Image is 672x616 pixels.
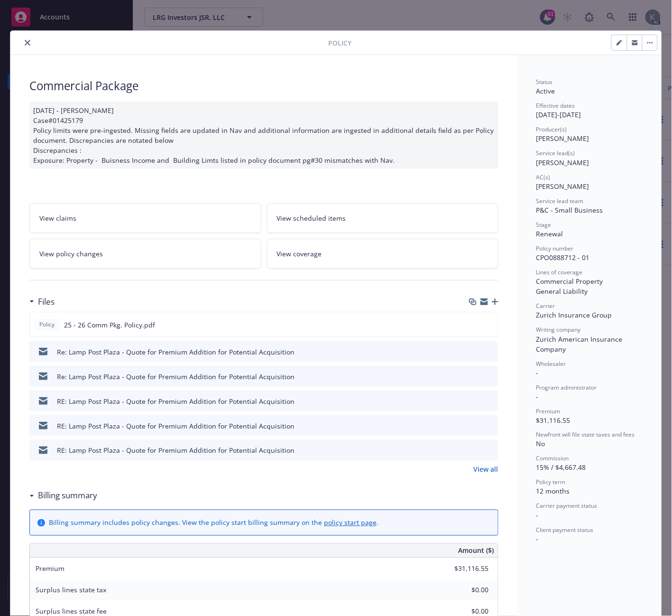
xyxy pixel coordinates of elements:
[536,407,561,415] span: Premium
[471,396,479,406] button: download file
[536,478,566,486] span: Policy term
[29,203,261,233] a: View claims
[536,149,575,157] span: Service lead(s)
[536,431,635,439] span: Newfront will file state taxes and fees
[57,347,295,357] div: Re: Lamp Post Plaza - Quote for Premium Addition for Potential Acquisition
[536,86,555,95] span: Active
[29,490,97,502] div: Billing summary
[267,203,499,233] a: View scheduled items
[57,372,295,382] div: Re: Lamp Post Plaza - Quote for Premium Addition for Potential Acquisition
[536,455,569,463] span: Commission
[36,564,64,573] span: Premium
[486,347,495,357] button: preview file
[36,586,106,595] span: Surplus lines state tax
[536,511,539,520] span: -
[536,439,545,448] span: No
[433,562,495,576] input: 0.00
[536,229,563,238] span: Renewal
[64,320,155,330] span: 25 - 26 Comm Pkg. Policy.pdf
[536,134,589,143] span: [PERSON_NAME]
[29,239,261,269] a: View policy changes
[536,173,551,181] span: AC(s)
[486,320,494,330] button: preview file
[536,158,589,167] span: [PERSON_NAME]
[37,320,56,329] span: Policy
[471,446,479,456] button: download file
[57,396,295,406] div: RE: Lamp Post Plaza - Quote for Premium Addition for Potential Acquisition
[474,465,498,475] a: View all
[29,296,55,308] div: Files
[471,421,479,431] button: download file
[536,182,589,191] span: [PERSON_NAME]
[536,244,574,252] span: Policy number
[536,368,539,377] span: -
[459,546,494,556] span: Amount ($)
[36,607,107,616] span: Surplus lines state fee
[38,296,55,308] h3: Files
[536,205,603,215] span: P&C - Small Business
[536,463,586,472] span: 15% / $4,667.48
[29,102,498,169] div: [DATE] - [PERSON_NAME] Case#01425179 Policy limits were pre-ingested. Missing fields are updated ...
[39,249,103,259] span: View policy changes
[536,253,590,262] span: CPO0888712 - 01
[536,125,567,133] span: Producer(s)
[536,102,643,120] div: [DATE] - [DATE]
[536,197,584,205] span: Service lead team
[536,383,597,392] span: Program administrator
[29,78,498,94] div: Commercial Package
[536,526,594,534] span: Client payment status
[471,347,479,357] button: download file
[536,276,643,286] div: Commercial Property
[57,421,295,431] div: RE: Lamp Post Plaza - Quote for Premium Addition for Potential Acquisition
[536,78,553,86] span: Status
[49,518,378,528] div: Billing summary includes policy changes. View the policy start billing summary on the .
[38,490,97,502] h3: Billing summary
[277,213,346,223] span: View scheduled items
[277,249,322,259] span: View coverage
[22,37,33,48] button: close
[536,310,612,319] span: Zurich Insurance Group
[536,286,643,296] div: General Liability
[324,518,377,527] a: policy start page
[39,213,76,223] span: View claims
[536,487,570,496] span: 12 months
[486,396,495,406] button: preview file
[486,421,495,431] button: preview file
[536,335,625,354] span: Zurich American Insurance Company
[57,446,295,456] div: RE: Lamp Post Plaza - Quote for Premium Addition for Potential Acquisition
[486,372,495,382] button: preview file
[471,372,479,382] button: download file
[328,38,351,48] span: Policy
[536,502,598,510] span: Carrier payment status
[536,360,566,368] span: Wholesaler
[536,326,581,334] span: Writing company
[536,535,539,544] span: -
[536,416,571,425] span: $31,116.55
[267,239,499,269] a: View coverage
[486,446,495,456] button: preview file
[536,302,555,310] span: Carrier
[470,320,478,330] button: download file
[536,221,552,229] span: Stage
[536,102,575,110] span: Effective dates
[536,268,583,276] span: Lines of coverage
[536,392,539,401] span: -
[433,583,495,597] input: 0.00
